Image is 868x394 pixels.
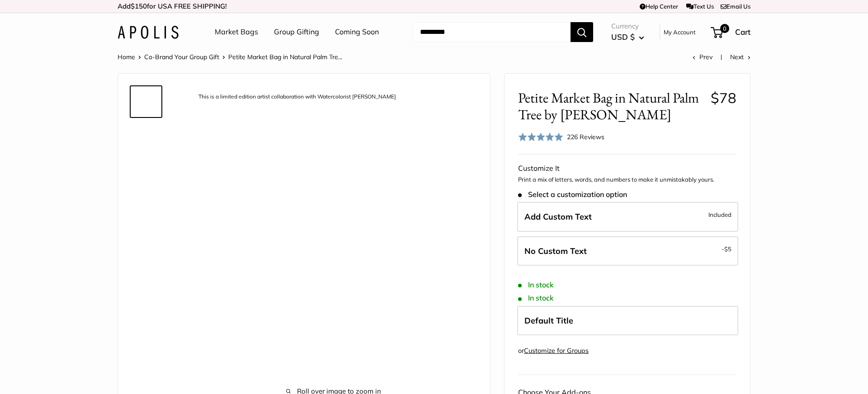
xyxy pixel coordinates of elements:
[611,32,635,42] span: USD $
[524,211,592,222] span: Add Custom Text
[524,246,587,256] span: No Custom Text
[735,27,750,37] span: Cart
[194,91,401,103] div: This is a limited edition artist collaboration with Watercolorist [PERSON_NAME]
[518,345,589,357] div: or
[722,244,731,254] span: -
[720,24,729,33] span: 0
[686,3,714,10] a: Text Us
[711,89,736,107] span: $78
[335,25,379,39] a: Coming Soon
[118,51,342,63] nav: Breadcrumb
[611,30,644,44] button: USD $
[130,194,162,226] a: Petite Market Bag in Natural Palm Tree by Amy Logsdon
[130,266,162,299] a: Petite Market Bag in Natural Palm Tree by Amy Logsdon
[664,27,696,38] a: My Account
[518,281,554,289] span: In stock
[518,162,736,175] div: Customize It
[693,53,712,61] a: Prev
[130,302,162,335] a: Petite Market Bag in Natural Palm Tree by Amy Logsdon
[130,230,162,263] a: Petite Market Bag in Natural Palm Tree by Amy Logsdon
[524,315,573,326] span: Default Title
[228,53,342,61] span: Petite Market Bag in Natural Palm Tre...
[118,26,179,39] img: Apolis
[517,236,738,266] label: Leave Blank
[730,53,750,61] a: Next
[130,158,162,190] a: Petite Market Bag in Natural Palm Tree by Amy Logsdon
[708,209,731,220] span: Included
[518,190,627,199] span: Select a customization option
[413,22,571,42] input: Search...
[517,306,738,336] label: Default Title
[118,53,135,61] a: Home
[131,2,147,10] span: $150
[215,25,258,39] a: Market Bags
[567,133,604,141] span: 226 Reviews
[144,53,219,61] a: Co-Brand Your Group Gift
[518,89,704,123] span: Petite Market Bag in Natural Palm Tree by [PERSON_NAME]
[518,175,736,184] p: Print a mix of letters, words, and numbers to make it unmistakably yours.
[130,85,162,118] a: description_This is a limited edition artist collaboration with Watercolorist Amy Logsdon
[518,294,554,302] span: In stock
[517,202,738,232] label: Add Custom Text
[640,3,678,10] a: Help Center
[274,25,319,39] a: Group Gifting
[571,22,593,42] button: Search
[721,3,750,10] a: Email Us
[611,20,644,33] span: Currency
[130,122,162,154] a: Petite Market Bag in Natural Palm Tree by Amy Logsdon
[724,245,731,253] span: $5
[712,25,750,39] a: 0 Cart
[524,347,589,355] a: Customize for Groups
[130,338,162,371] a: Petite Market Bag in Natural Palm Tree by Amy Logsdon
